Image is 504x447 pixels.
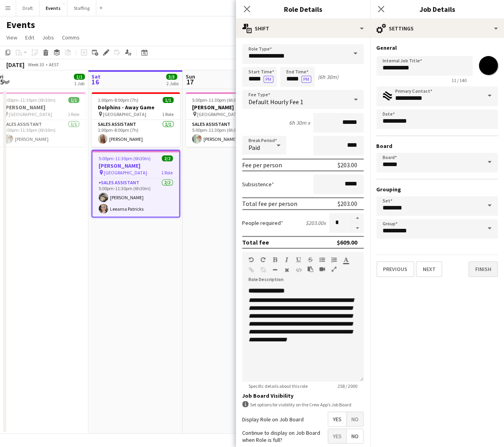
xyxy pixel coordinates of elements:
button: Staffing [67,0,96,16]
span: No [347,429,363,443]
h3: [PERSON_NAME] [186,104,274,111]
span: Default Hourly Fee 1 [248,98,303,106]
span: Yes [328,412,346,426]
a: View [3,32,21,43]
span: 16 [90,77,101,86]
div: Set options for visibility on the Crew App’s Job Board [242,401,364,408]
span: Jobs [42,34,54,41]
button: Draft [16,0,39,16]
span: 11 / 140 [445,77,472,83]
h1: Events [6,19,35,31]
span: [GEOGRAPHIC_DATA] [103,111,146,117]
span: [GEOGRAPHIC_DATA] [9,111,52,117]
span: 2/2 [162,155,173,161]
div: AEST [49,62,59,67]
span: View [6,34,17,41]
button: Decrease [351,223,364,233]
button: Undo [248,256,254,263]
button: Clear Formatting [284,267,289,273]
div: Total fee [242,238,269,246]
span: [GEOGRAPHIC_DATA] [197,111,241,117]
button: Previous [376,261,414,277]
span: Paid [248,144,260,151]
span: 1/1 [162,97,174,103]
button: HTML Code [296,267,301,273]
div: $203.00 [338,200,357,208]
span: Specific details about this role [242,383,314,389]
button: PM [263,76,273,83]
button: Unordered List [319,256,325,263]
a: Comms [59,32,83,43]
h3: Dolphins - Away Game [91,104,180,111]
span: 3/3 [166,74,177,80]
button: Italic [284,256,289,263]
div: 1 Job [74,80,84,86]
app-card-role: Sales Assistant2/25:00pm-11:30pm (6h30m)[PERSON_NAME]Leearna Patricks [92,178,179,217]
h3: Job Board Visibility [242,392,364,399]
span: Sat [91,73,101,80]
span: 5:00pm-11:30pm (6h30m) [192,97,244,103]
button: Next [416,261,442,277]
button: Strikethrough [308,256,313,263]
app-card-role: Sales Assistant1/11:00pm-8:00pm (7h)[PERSON_NAME] [91,120,180,147]
button: Ordered List [331,256,337,263]
button: Text Color [343,256,349,263]
span: [GEOGRAPHIC_DATA] [104,170,147,176]
div: [DATE] [6,61,24,69]
button: Redo [260,256,266,263]
app-card-role: Sales Assistant1/15:00pm-11:30pm (6h30m)[PERSON_NAME] [186,120,274,147]
div: $203.00 [338,161,357,169]
span: 1 Role [68,111,79,117]
button: Paste as plain text [308,266,313,272]
div: (6h 30m) [318,73,338,80]
button: Increase [351,213,364,223]
span: 1/1 [74,74,85,80]
h3: Board [376,142,498,150]
label: People required [242,219,283,226]
div: 6h 30m x [289,119,310,126]
button: PM [301,76,311,83]
button: Finish [468,261,498,277]
div: Settings [370,19,504,38]
h3: Job Details [370,4,504,14]
a: Edit [22,32,37,43]
span: Comms [62,34,80,41]
span: Sun [186,73,195,80]
span: Week 33 [26,62,46,67]
div: $203.00 x [306,219,326,226]
div: Total fee per person [242,200,297,208]
span: 17 [185,77,195,86]
button: Insert video [319,266,325,272]
span: Edit [25,34,34,41]
button: Horizontal Line [272,267,278,273]
app-job-card: 5:00pm-11:30pm (6h30m)2/2[PERSON_NAME] [GEOGRAPHIC_DATA]1 RoleSales Assistant2/25:00pm-11:30pm (6... [91,150,180,217]
div: $609.00 [337,238,357,246]
div: Fee per person [242,161,282,169]
h3: [PERSON_NAME] [92,162,179,169]
span: 1/1 [68,97,79,103]
app-job-card: 5:00pm-11:30pm (6h30m)1/1[PERSON_NAME] [GEOGRAPHIC_DATA]1 RoleSales Assistant1/15:00pm-11:30pm (6... [186,92,274,147]
span: No [347,412,363,426]
a: Jobs [39,32,57,43]
span: 258 / 2000 [331,383,364,389]
app-job-card: 1:00pm-8:00pm (7h)1/1Dolphins - Away Game [GEOGRAPHIC_DATA]1 RoleSales Assistant1/11:00pm-8:00pm ... [91,92,180,147]
button: Events [39,0,67,16]
span: 5:00pm-11:30pm (6h30m) [4,97,56,103]
span: 1 Role [162,111,174,117]
label: Subsistence [242,181,274,188]
label: Display Role on Job Board [242,415,304,423]
label: Continue to display on Job Board when Role is full? [242,429,328,443]
div: 2 Jobs [166,80,179,86]
span: 5:00pm-11:30pm (6h30m) [99,155,151,161]
h3: General [376,44,498,51]
h3: Grouping [376,186,498,193]
span: 1:00pm-8:00pm (7h) [98,97,138,103]
h3: Role Details [236,4,370,14]
span: 1 Role [161,170,173,176]
button: Bold [272,256,278,263]
button: Fullscreen [331,266,337,272]
button: Underline [296,256,301,263]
